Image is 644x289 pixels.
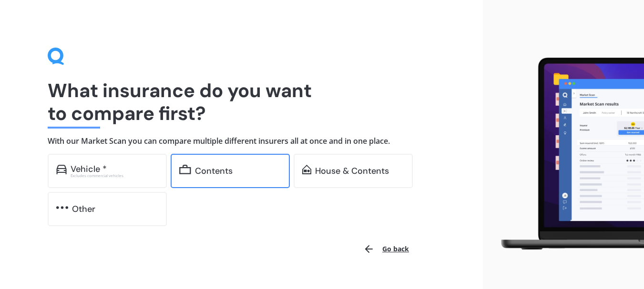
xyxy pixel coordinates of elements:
[56,165,67,174] img: car.f15378c7a67c060ca3f3.svg
[179,165,191,174] img: content.01f40a52572271636b6f.svg
[48,136,435,146] h4: With our Market Scan you can compare multiple different insurers all at once and in one place.
[71,164,107,174] div: Vehicle *
[358,238,415,260] button: Go back
[56,203,68,212] img: other.81dba5aafe580aa69f38.svg
[72,204,95,214] div: Other
[48,79,435,125] h1: What insurance do you want to compare first?
[302,165,311,174] img: home-and-contents.b802091223b8502ef2dd.svg
[195,166,233,176] div: Contents
[491,53,644,254] img: laptop.webp
[71,174,158,178] div: Excludes commercial vehicles
[315,166,389,176] div: House & Contents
